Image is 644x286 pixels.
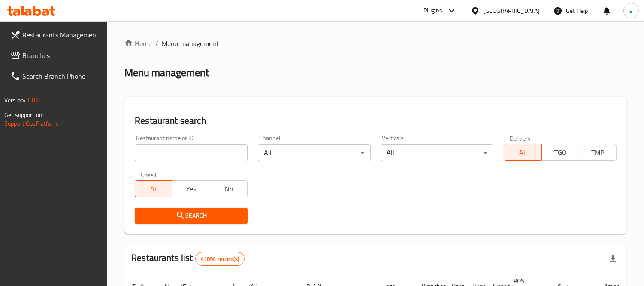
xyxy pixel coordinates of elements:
nav: breadcrumb [124,38,627,49]
button: All [135,180,172,197]
div: All [258,144,371,161]
li: / [155,38,158,49]
span: Search Branch Phone [22,71,101,81]
span: Restaurants Management [22,30,101,40]
button: TMP [579,144,617,161]
button: All [504,144,541,161]
h2: Restaurant search [135,114,617,127]
span: s [629,6,632,15]
button: Search [135,208,248,224]
button: Yes [172,180,210,197]
span: TMP [583,146,613,159]
span: 1.0.0 [27,95,40,106]
span: Get support on: [4,109,44,120]
div: Export file [603,249,623,269]
a: Restaurants Management [3,25,108,45]
span: Yes [176,183,206,195]
span: Menu management [162,38,219,49]
div: [GEOGRAPHIC_DATA] [483,6,540,15]
h2: Menu management [124,66,209,80]
span: Search [142,210,241,221]
div: Total records count [195,252,245,266]
span: Version: [4,95,25,106]
button: No [210,180,248,197]
a: Support.OpsPlatform [4,118,59,129]
span: TGO [545,146,576,159]
span: No [214,183,244,195]
span: All [139,183,169,195]
input: Search for restaurant name or ID.. [135,144,248,161]
button: TGO [541,144,579,161]
a: Search Branch Phone [3,66,108,86]
div: All [381,144,494,161]
span: 41094 record(s) [196,255,244,263]
label: Delivery [510,135,531,141]
a: Branches [3,45,108,66]
a: Home [124,38,152,49]
div: Plugins [423,6,442,16]
label: Upsell [141,172,157,178]
h2: Restaurants list [131,252,245,266]
span: Branches [22,50,101,61]
span: All [508,146,538,159]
